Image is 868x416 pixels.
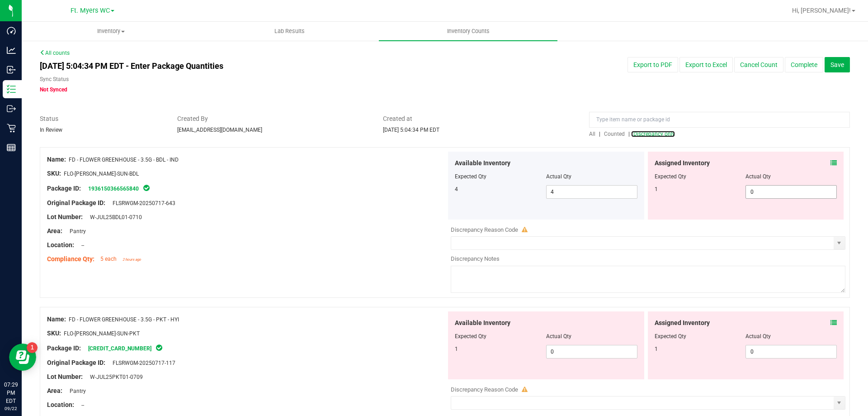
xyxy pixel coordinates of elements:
span: FD - FLOWER GREENHOUSE - 3.5G - BDL - IND [69,157,179,163]
span: Discrepancy Reason Code [451,226,518,233]
span: Inventory Counts [435,27,502,35]
span: [DATE] 5:04:34 PM EDT [383,127,439,133]
span: Actual Qty [546,333,571,339]
a: Counted [602,131,628,137]
p: 09/22 [4,405,18,412]
span: Pantry [65,228,86,234]
span: Actual Qty [546,173,571,180]
span: Inventory [22,27,200,35]
label: Sync Status [40,75,69,83]
button: Complete [785,57,823,72]
span: Assigned Inventory [655,318,710,328]
div: Discrepancy Notes [451,254,845,263]
inline-svg: Outbound [7,104,16,113]
span: Name: [47,316,66,323]
span: FLO-[PERSON_NAME]-SUN-BDL [64,171,139,177]
div: Actual Qty [745,172,837,181]
input: 4 [547,186,637,198]
a: Inventory [22,22,200,41]
span: Available Inventory [455,158,510,168]
span: Compliance Qty: [47,255,94,263]
inline-svg: Dashboard [7,26,16,35]
inline-svg: Retail [7,124,16,133]
a: All counts [40,50,70,56]
span: Available Inventory [455,318,510,328]
span: FLSRWGM-20250717-117 [108,360,175,366]
span: In Review [40,127,62,133]
span: W-JUL25BDL01-0710 [85,214,142,220]
span: Original Package ID: [47,199,105,206]
a: [CREDIT_CARD_NUMBER] [88,345,151,352]
a: Discrepancy only [631,131,675,137]
span: Expected Qty [455,333,486,339]
span: Assigned Inventory [655,158,710,168]
span: Status [40,114,164,124]
span: 5 each [100,256,117,262]
span: Name: [47,156,66,163]
input: 0 [746,186,836,198]
span: Lot Number: [47,213,83,220]
span: Not Synced [40,86,67,93]
span: Area: [47,227,62,234]
h4: [DATE] 5:04:34 PM EDT - Enter Package Quantities [40,62,507,71]
span: Location: [47,241,74,249]
span: Pantry [65,388,86,394]
span: select [834,397,845,409]
span: Save [830,61,844,68]
span: FLO-[PERSON_NAME]-SUN-PKT [64,330,140,337]
iframe: Resource center unread badge [27,342,38,353]
span: All [589,131,595,137]
span: [EMAIL_ADDRESS][DOMAIN_NAME] [177,127,262,133]
span: 1 [455,346,458,352]
span: -- [77,242,84,249]
span: Package ID: [47,185,81,192]
span: Created By [177,114,370,124]
span: Package ID: [47,344,81,352]
button: Export to PDF [627,57,678,72]
span: Original Package ID: [47,359,105,366]
div: Expected Qty [655,332,746,340]
inline-svg: Inbound [7,65,16,74]
span: Expected Qty [455,173,486,180]
iframe: Resource center [9,344,36,371]
span: SKU: [47,170,61,177]
a: All [589,131,599,137]
span: FLSRWGM-20250717-643 [108,200,175,206]
span: Hi, [PERSON_NAME]! [792,7,851,14]
p: 07:29 PM EDT [4,381,18,405]
div: Expected Qty [655,172,746,181]
span: 4 [455,186,458,192]
span: Discrepancy Reason Code [451,386,518,393]
span: In Sync [155,343,163,352]
span: In Sync [142,183,151,192]
span: select [834,237,845,249]
span: 2 hours ago [123,258,141,262]
input: 0 [746,345,836,358]
span: Area: [47,387,62,394]
span: Ft. Myers WC [71,7,110,14]
button: Cancel Count [734,57,783,72]
span: Counted [604,131,625,137]
input: Type item name or package id [589,112,850,128]
span: -- [77,402,84,408]
inline-svg: Inventory [7,85,16,94]
span: SKU: [47,330,61,337]
a: 1936150366565840 [88,186,139,192]
span: Discrepancy only [633,131,675,137]
span: | [628,131,630,137]
div: 1 [655,185,746,193]
a: Inventory Counts [379,22,557,41]
inline-svg: Reports [7,143,16,152]
div: 1 [655,345,746,353]
button: Export to Excel [679,57,733,72]
inline-svg: Analytics [7,46,16,55]
span: Created at [383,114,576,124]
div: Actual Qty [745,332,837,340]
span: W-JUL25PKT01-0709 [85,374,143,380]
button: Save [825,57,850,72]
input: 0 [547,345,637,358]
span: Lot Number: [47,373,83,380]
span: FD - FLOWER GREENHOUSE - 3.5G - PKT - HYI [69,316,179,323]
span: Location: [47,401,74,408]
